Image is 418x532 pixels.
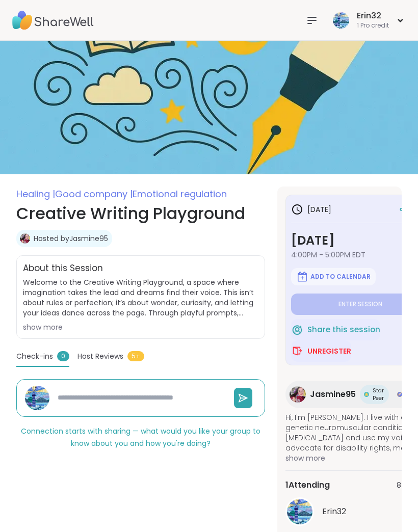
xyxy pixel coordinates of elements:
[16,201,265,226] h1: Creative Writing Playground
[322,506,346,518] span: Erin32
[287,499,312,524] img: Erin32
[310,388,356,401] span: Jasmine95
[357,21,389,30] div: 1 Pro credit
[333,12,349,29] img: Erin32
[23,277,258,318] span: Welcome to the Creative Writing Playground, a space where imagination takes the lead and dreams f...
[291,203,331,216] h3: [DATE]
[23,262,103,275] h2: About this Session
[57,351,69,361] span: 0
[133,188,227,200] span: Emotional regulation
[16,188,55,200] span: Healing |
[296,271,308,283] img: ShareWell Logomark
[397,392,402,397] img: Rocket Host
[307,346,351,356] span: Unregister
[16,351,53,362] span: Check-ins
[291,345,303,357] img: ShareWell Logomark
[285,479,330,491] span: 1 Attending
[127,351,144,361] span: 5+
[34,233,108,244] a: Hosted byJasmine95
[55,188,133,200] span: Good company |
[364,392,369,397] img: Star Peer
[290,386,306,403] img: Jasmine95
[291,324,303,336] img: ShareWell Logomark
[307,324,380,336] span: Share this session
[371,387,385,402] span: Star Peer
[77,351,123,362] span: Host Reviews
[291,319,380,340] button: Share this session
[21,426,260,448] span: Connection starts with sharing — what would you like your group to know about you and how you're ...
[291,340,351,362] button: Unregister
[23,322,258,332] div: show more
[20,233,30,244] img: Jasmine95
[310,273,371,281] span: Add to Calendar
[291,268,376,285] button: Add to Calendar
[25,386,49,410] img: Erin32
[357,10,389,21] div: Erin32
[12,3,94,38] img: ShareWell Nav Logo
[338,300,382,308] span: Enter session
